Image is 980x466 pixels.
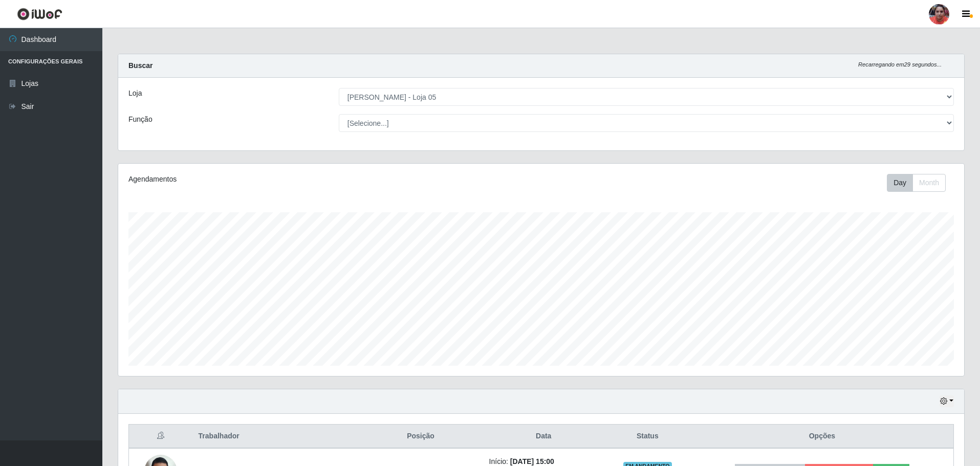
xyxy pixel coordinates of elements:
[887,174,946,192] div: First group
[192,425,359,449] th: Trabalhador
[510,457,554,465] time: [DATE] 15:00
[604,425,691,449] th: Status
[17,8,62,20] img: CoreUI Logo
[912,174,946,192] button: Month
[887,174,954,192] div: Toolbar with button groups
[128,174,464,185] div: Agendamentos
[128,61,153,70] strong: Buscar
[858,61,942,68] i: Recarregando em 29 segundos...
[128,114,153,125] label: Função
[483,425,604,449] th: Data
[887,174,913,192] button: Day
[128,88,142,99] label: Loja
[359,425,483,449] th: Posição
[691,425,954,449] th: Opções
